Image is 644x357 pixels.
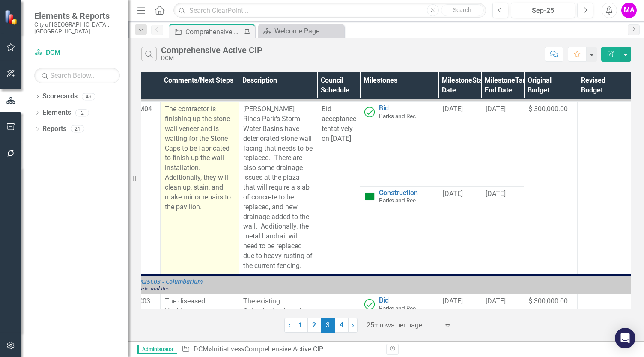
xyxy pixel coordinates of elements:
[118,274,631,294] td: Double-Click to Edit Right Click for Context Menu
[75,109,89,116] div: 2
[438,294,481,350] td: Double-Click to Edit
[441,4,484,16] button: Search
[443,190,463,198] span: [DATE]
[486,105,506,113] span: [DATE]
[307,318,321,333] a: 2
[524,102,578,274] td: Double-Click to Edit
[294,318,307,333] a: 1
[438,102,481,187] td: Double-Click to Edit
[4,9,19,24] img: ClearPoint Strategy
[364,107,375,117] img: Completed
[578,102,631,274] td: Double-Click to Edit
[335,318,349,333] a: 4
[317,102,360,274] td: Double-Click to Edit
[34,21,120,35] small: City of [GEOGRAPHIC_DATA], [GEOGRAPHIC_DATA]
[364,191,375,202] img: On Target
[161,102,239,274] td: Double-Click to Edit
[260,26,342,36] a: Welcome Page
[137,285,169,292] span: Parks and Rec
[244,345,323,353] div: Comprehensive Active CIP
[274,26,342,36] div: Welcome Page
[615,328,635,348] div: Open Intercom Messenger
[82,93,95,100] div: 49
[486,297,506,305] span: [DATE]
[182,345,380,354] div: » »
[42,92,78,101] a: Scorecards
[34,48,120,58] a: DCM
[194,345,209,353] a: DCM
[42,124,66,134] a: Reports
[321,318,335,333] span: 3
[379,104,434,112] a: Bid
[360,186,438,274] td: Double-Click to Edit Right Click for Context Menu
[185,27,242,37] div: Comprehensive Active CIP
[528,297,568,305] span: $ 300,000.00
[364,299,375,309] img: Completed
[379,113,416,119] span: Parks and Rec
[379,197,416,204] span: Parks and Rec
[379,189,434,197] a: Construction
[486,190,506,198] span: [DATE]
[71,125,84,133] div: 21
[288,321,290,329] span: ‹
[481,186,524,274] td: Double-Click to Edit
[360,294,438,350] td: Double-Click to Edit Right Click for Context Menu
[360,102,438,187] td: Double-Click to Edit Right Click for Context Menu
[352,321,354,329] span: ›
[137,278,626,285] a: PK25C03 - Columbarium
[379,305,416,312] span: Parks and Rec
[528,105,568,113] span: $ 300,000.00
[239,102,317,274] td: Double-Click to Edit
[443,105,463,113] span: [DATE]
[212,345,241,353] a: Initiatives
[34,11,120,21] span: Elements & Reports
[481,294,524,350] td: Double-Click to Edit
[137,345,177,354] span: Administrator
[481,102,524,187] td: Double-Click to Edit
[34,68,120,83] input: Search Below...
[511,3,575,18] button: Sep-25
[514,6,572,16] div: Sep-25
[42,108,71,118] a: Elements
[161,45,262,55] div: Comprehensive Active CIP
[379,297,434,304] a: Bid
[161,55,262,61] div: DCM
[453,6,471,13] span: Search
[443,297,463,305] span: [DATE]
[438,186,481,274] td: Double-Click to Edit
[621,3,637,18] button: MA
[243,104,313,271] p: [PERSON_NAME] Rings Park's Storm Water Basins have deteriorated stone wall facing that needs to b...
[322,104,355,143] p: Bid acceptance tentatively on [DATE]
[173,3,486,18] input: Search ClearPoint...
[165,104,234,212] p: The contractor is finishing up the stone wall veneer and is waiting for the Stone Caps to be fabr...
